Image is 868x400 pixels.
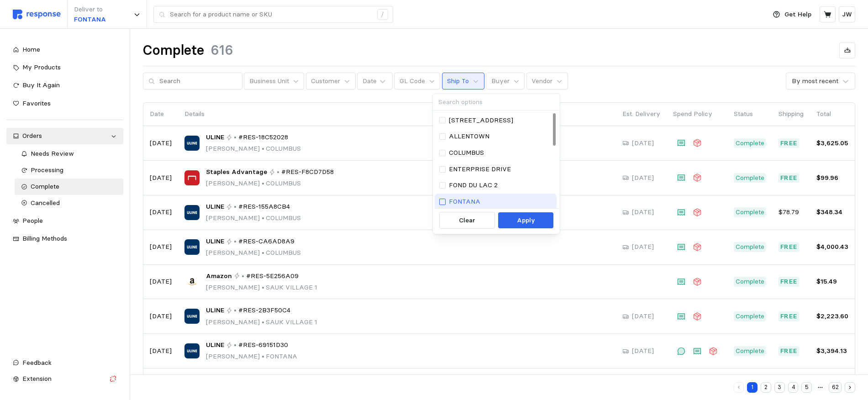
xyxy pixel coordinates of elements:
[394,73,440,90] button: GL Code
[22,63,61,71] span: My Products
[816,346,848,356] p: $3,394.13
[306,73,356,90] button: Customer
[517,216,535,226] p: Apply
[816,138,848,148] p: $3,625.05
[260,352,266,360] span: •
[184,136,200,151] img: ULINE
[673,109,721,119] p: Spend Policy
[449,197,480,207] p: FONTANA
[206,283,317,293] p: [PERSON_NAME] SAUK VILLAGE 1
[816,207,848,217] p: $348.34
[260,144,266,153] span: •
[801,382,812,393] button: 5
[206,179,334,189] p: [PERSON_NAME] COLUMBUS
[6,355,123,371] button: Feedback
[747,382,758,393] button: 1
[442,73,484,90] button: Ship To
[206,237,224,247] span: ULINE
[260,248,266,257] span: •
[206,144,301,154] p: [PERSON_NAME] COLUMBUS
[31,182,59,190] span: Complete
[632,346,654,356] p: [DATE]
[788,382,799,393] button: 4
[491,76,510,86] p: Buyer
[277,167,279,177] p: •
[238,202,290,212] span: #RES-155A8CB4
[632,207,654,217] p: [DATE]
[150,173,172,183] p: [DATE]
[74,5,106,15] p: Deliver to
[22,358,52,367] span: Feedback
[447,76,469,86] p: Ship To
[150,138,172,148] p: [DATE]
[238,340,288,350] span: #RES-69151D30
[184,309,200,324] img: ULINE
[816,311,848,321] p: $2,223.60
[15,195,124,211] a: Cancelled
[779,109,804,119] p: Shipping
[184,170,200,185] img: Staples Advantage
[761,382,771,393] button: 2
[736,138,764,148] p: Complete
[244,73,304,90] button: Business Unit
[839,6,855,22] button: JW
[210,42,233,59] h1: 616
[22,216,43,225] span: People
[234,305,237,316] p: •
[439,212,495,229] button: Clear
[363,76,377,86] div: Date
[206,213,301,223] p: [PERSON_NAME] COLUMBUS
[260,318,266,326] span: •
[184,109,610,119] p: Details
[780,138,798,148] p: Free
[206,248,301,258] p: [PERSON_NAME] COLUMBUS
[234,202,237,212] p: •
[22,131,107,141] div: Orders
[736,173,764,183] p: Complete
[206,132,224,142] span: ULINE
[184,205,200,220] img: ULINE
[486,73,525,90] button: Buyer
[736,207,764,217] p: Complete
[22,374,52,383] span: Extension
[449,148,484,158] p: COLUMBUS
[449,180,498,190] p: FOND DU LAC 2
[792,76,838,86] div: By most recent
[6,128,123,144] a: Orders
[22,81,60,89] span: Buy It Again
[260,283,266,291] span: •
[842,10,852,20] p: JW
[206,167,267,177] span: Staples Advantage
[206,317,317,327] p: [PERSON_NAME] SAUK VILLAGE 1
[206,202,224,212] span: ULINE
[433,94,558,111] input: Search options
[184,274,200,289] img: Amazon
[31,199,60,207] span: Cancelled
[774,382,785,393] button: 3
[6,213,123,229] a: People
[377,9,388,20] div: /
[784,10,811,20] p: Get Help
[449,116,513,126] p: [STREET_ADDRESS]
[531,76,552,86] p: Vendor
[736,346,764,356] p: Complete
[22,45,40,53] span: Home
[736,311,764,321] p: Complete
[74,15,106,25] p: FONTANA
[816,242,848,252] p: $4,000.43
[150,207,172,217] p: [DATE]
[780,277,798,287] p: Free
[150,346,172,356] p: [DATE]
[13,10,61,19] img: svg%3e
[779,207,804,217] p: $78.79
[238,132,288,142] span: #RES-18C52028
[829,382,842,393] button: 62
[234,340,237,350] p: •
[206,271,232,281] span: Amazon
[31,149,74,158] span: Needs Review
[6,77,123,94] a: Buy It Again
[150,109,172,119] p: Date
[22,99,51,107] span: Favorites
[6,371,123,387] button: Extension
[22,234,67,242] span: Billing Methods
